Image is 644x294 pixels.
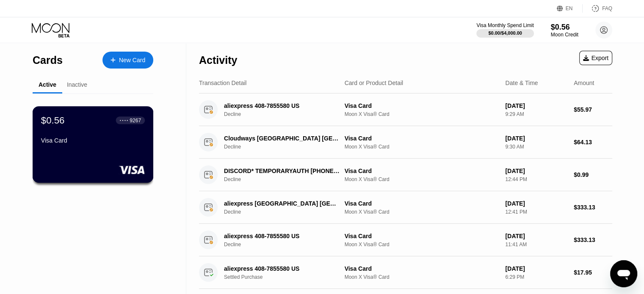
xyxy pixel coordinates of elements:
[345,209,499,215] div: Moon X Visa® Card
[345,135,499,142] div: Visa Card
[224,135,340,142] div: Cloudways [GEOGRAPHIC_DATA] [GEOGRAPHIC_DATA]
[199,54,237,66] div: Activity
[39,81,56,88] div: Active
[345,80,404,86] div: Card or Product Detail
[345,144,499,150] div: Moon X Visa® Card
[505,80,538,86] div: Date & Time
[224,233,340,239] div: aliexpress 408-7855580 US
[505,102,567,109] div: [DATE]
[120,119,128,121] div: ● ● ● ●
[224,111,349,117] div: Decline
[224,176,349,182] div: Decline
[476,22,533,38] div: Visa Monthly Spend Limit$0.00/$4,000.00
[224,168,340,174] div: DISCORD* TEMPORARYAUTH [PHONE_NUMBER] US
[505,176,567,182] div: 12:44 PM
[224,242,349,247] div: Decline
[224,274,349,280] div: Settled Purchase
[41,137,145,144] div: Visa Card
[574,80,594,86] div: Amount
[505,209,567,215] div: 12:41 PM
[345,102,499,109] div: Visa Card
[199,224,612,256] div: aliexpress 408-7855580 USDeclineVisa CardMoon X Visa® Card[DATE]11:41 AM$333.13
[488,30,522,36] div: $0.00 / $4,000.00
[224,102,340,109] div: aliexpress 408-7855580 US
[505,265,567,272] div: [DATE]
[199,256,612,289] div: aliexpress 408-7855580 USSettled PurchaseVisa CardMoon X Visa® Card[DATE]6:29 PM$17.95
[574,236,612,243] div: $333.13
[130,117,141,123] div: 9267
[224,200,340,207] div: aliexpress [GEOGRAPHIC_DATA] [GEOGRAPHIC_DATA]
[102,52,153,69] div: New Card
[476,22,533,28] div: Visa Monthly Spend Limit
[345,111,499,117] div: Moon X Visa® Card
[551,32,578,38] div: Moon Credit
[67,81,87,88] div: Inactive
[345,168,499,174] div: Visa Card
[199,191,612,224] div: aliexpress [GEOGRAPHIC_DATA] [GEOGRAPHIC_DATA]DeclineVisa CardMoon X Visa® Card[DATE]12:41 PM$333.13
[574,269,612,276] div: $17.95
[557,4,583,13] div: EN
[583,4,612,13] div: FAQ
[505,200,567,207] div: [DATE]
[224,144,349,150] div: Decline
[505,242,567,247] div: 11:41 AM
[505,274,567,280] div: 6:29 PM
[505,111,567,117] div: 9:29 AM
[224,265,340,272] div: aliexpress 408-7855580 US
[41,115,65,126] div: $0.56
[345,242,499,247] div: Moon X Visa® Card
[566,5,573,11] div: EN
[579,51,612,65] div: Export
[574,204,612,211] div: $333.13
[551,23,578,32] div: $0.56
[199,93,612,126] div: aliexpress 408-7855580 USDeclineVisa CardMoon X Visa® Card[DATE]9:29 AM$55.97
[33,54,63,66] div: Cards
[505,233,567,239] div: [DATE]
[551,23,578,38] div: $0.56Moon Credit
[345,233,499,239] div: Visa Card
[345,176,499,182] div: Moon X Visa® Card
[345,265,499,272] div: Visa Card
[610,260,637,287] iframe: زر إطلاق نافذة المراسلة
[505,168,567,174] div: [DATE]
[505,144,567,150] div: 9:30 AM
[602,5,612,11] div: FAQ
[574,139,612,146] div: $64.13
[119,57,145,64] div: New Card
[583,55,608,61] div: Export
[224,209,349,215] div: Decline
[33,107,153,182] div: $0.56● ● ● ●9267Visa Card
[199,126,612,159] div: Cloudways [GEOGRAPHIC_DATA] [GEOGRAPHIC_DATA]DeclineVisa CardMoon X Visa® Card[DATE]9:30 AM$64.13
[574,171,612,178] div: $0.99
[505,135,567,142] div: [DATE]
[199,80,246,86] div: Transaction Detail
[345,274,499,280] div: Moon X Visa® Card
[199,159,612,191] div: DISCORD* TEMPORARYAUTH [PHONE_NUMBER] USDeclineVisa CardMoon X Visa® Card[DATE]12:44 PM$0.99
[574,106,612,113] div: $55.97
[345,200,499,207] div: Visa Card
